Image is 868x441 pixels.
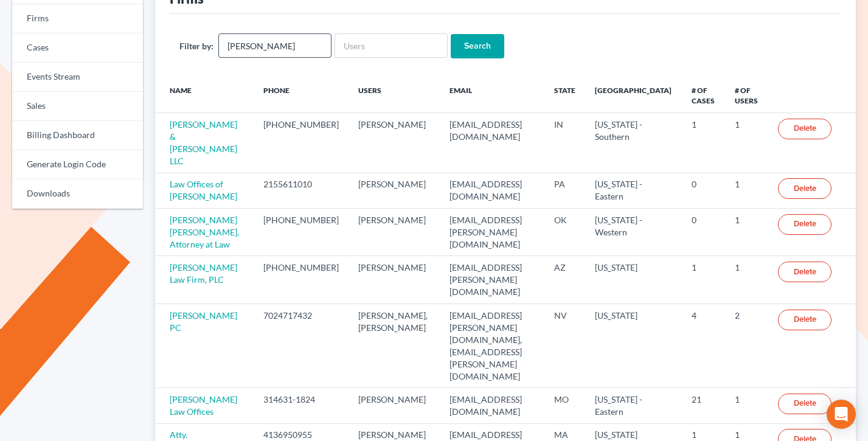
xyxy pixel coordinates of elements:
a: Law Offices of [PERSON_NAME] [170,179,237,201]
th: Users [349,78,440,113]
td: [US_STATE] - Southern [585,113,681,173]
a: Delete [778,310,832,330]
a: Sales [12,92,143,121]
td: [PERSON_NAME] [349,113,440,173]
a: Billing Dashboard [12,121,143,150]
th: Name [155,78,254,113]
td: [US_STATE] - Eastern [585,388,681,423]
td: [PHONE_NUMBER] [254,256,349,304]
a: Firms [12,4,143,33]
td: 1 [725,209,768,256]
th: # of Cases [682,78,725,113]
td: [EMAIL_ADDRESS][PERSON_NAME][DOMAIN_NAME], [EMAIL_ADDRESS][PERSON_NAME][DOMAIN_NAME] [440,304,545,387]
a: Generate Login Code [12,150,143,179]
th: [GEOGRAPHIC_DATA] [585,78,681,113]
td: 7024717432 [254,304,349,387]
td: [PERSON_NAME] [349,209,440,256]
td: 1 [725,113,768,173]
input: Users [335,33,448,58]
td: [EMAIL_ADDRESS][PERSON_NAME][DOMAIN_NAME] [440,209,545,256]
td: 1 [725,173,768,208]
td: 2 [725,304,768,387]
td: 2155611010 [254,173,349,208]
a: Downloads [12,179,143,209]
td: [PHONE_NUMBER] [254,113,349,173]
th: Email [440,78,545,113]
td: [EMAIL_ADDRESS][PERSON_NAME][DOMAIN_NAME] [440,256,545,304]
td: 1 [682,113,725,173]
td: MO [544,388,585,423]
td: [EMAIL_ADDRESS][DOMAIN_NAME] [440,388,545,423]
td: 21 [682,388,725,423]
td: [PERSON_NAME], [PERSON_NAME] [349,304,440,387]
th: Phone [254,78,349,113]
td: [EMAIL_ADDRESS][DOMAIN_NAME] [440,113,545,173]
a: Delete [778,214,832,235]
a: Delete [778,394,832,414]
td: [EMAIL_ADDRESS][DOMAIN_NAME] [440,173,545,208]
td: [PERSON_NAME] [349,388,440,423]
a: Cases [12,33,143,63]
div: Open Intercom Messenger [827,400,856,429]
th: # of Users [725,78,768,113]
label: Filter by: [179,40,214,52]
td: NV [544,304,585,387]
td: 0 [682,209,725,256]
td: OK [544,209,585,256]
a: [PERSON_NAME] Law Offices [170,394,237,417]
a: [PERSON_NAME] & [PERSON_NAME] LLC [170,119,237,166]
a: Delete [778,119,832,139]
input: Firm Name [218,33,332,58]
td: [PERSON_NAME] [349,256,440,304]
td: [PHONE_NUMBER] [254,209,349,256]
td: 4 [682,304,725,387]
a: Delete [778,178,832,199]
a: [PERSON_NAME] PC [170,310,237,333]
a: Delete [778,262,832,282]
td: 1 [725,388,768,423]
a: [PERSON_NAME] [PERSON_NAME], Attorney at Law [170,215,239,249]
td: AZ [544,256,585,304]
td: [US_STATE] [585,304,681,387]
td: IN [544,113,585,173]
input: Search [451,34,504,58]
a: Events Stream [12,63,143,92]
td: [US_STATE] - Eastern [585,173,681,208]
td: 0 [682,173,725,208]
td: PA [544,173,585,208]
td: 1 [725,256,768,304]
td: [US_STATE] [585,256,681,304]
td: [PERSON_NAME] [349,173,440,208]
td: 314631-1824 [254,388,349,423]
th: State [544,78,585,113]
td: [US_STATE] - Western [585,209,681,256]
a: [PERSON_NAME] Law Firm, PLC [170,262,237,285]
td: 1 [682,256,725,304]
